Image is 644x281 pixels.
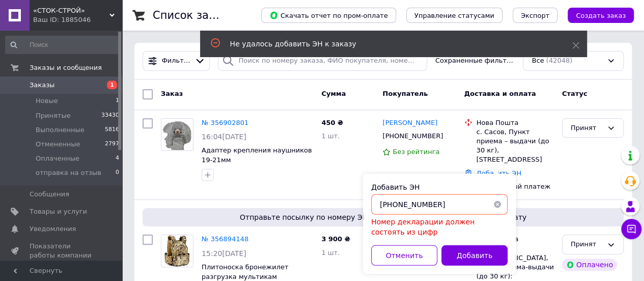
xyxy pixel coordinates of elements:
span: Принятые [36,111,71,120]
div: с. Сасов, Пункт приема – выдачи (до 30 кг), [STREET_ADDRESS] [477,127,554,165]
div: Номер декларации должен состоять из цифр [371,217,508,237]
span: Товары и услуги [30,207,87,216]
span: 2797 [105,140,119,149]
span: 1 шт. [321,132,340,140]
span: 4 [116,154,119,163]
span: Все [531,56,544,66]
span: 0 [116,168,119,177]
button: Скачать отчет по пром-оплате [261,8,396,23]
a: Фото товару [161,118,193,151]
span: Статус [562,90,587,97]
span: Выполненные [36,125,85,135]
span: 450 ₴ [321,119,343,126]
a: № 356902801 [202,119,248,126]
span: Покупатель [382,90,428,97]
span: Управление статусами [414,12,494,19]
span: Без рейтинга [393,148,439,156]
button: Чат с покупателем [621,219,641,239]
span: Отмененные [36,140,80,149]
span: Создать заказ [576,12,626,19]
span: 16:04[DATE] [202,133,246,141]
a: [PERSON_NAME] [382,118,437,128]
div: Принят [571,239,603,250]
span: Заказ [161,90,183,97]
span: Уведомления [30,224,76,234]
span: отправка на отзыв [36,168,101,177]
span: 3 900 ₴ [321,235,350,243]
div: Не удалось добавить ЭН к заказу [230,39,547,49]
span: [PHONE_NUMBER] [382,132,443,140]
span: Сумма [321,90,346,97]
button: Экспорт [513,8,557,23]
span: Сохраненные фильтры: [435,56,515,66]
div: Принят [571,123,603,134]
span: Отправьте посылку по номеру ЭН 20451225204571, чтобы получить оплату [147,212,620,222]
span: 1 [107,81,117,89]
span: Скачать отчет по пром-оплате [269,11,388,20]
span: Оплаченные [36,154,79,163]
a: Добавить ЭН [477,169,521,177]
button: Создать заказ [568,8,634,23]
button: Управление статусами [406,8,502,23]
a: Адаптер крепления наушников 19-21мм [202,146,312,164]
span: Фильтры [162,56,191,66]
h1: Список заказов [153,9,240,21]
span: (42048) [546,57,573,64]
div: Оплачено [562,259,617,271]
button: Добавить [441,245,508,266]
span: 5816 [105,125,119,135]
div: Ваш ID: 1885046 [33,15,122,24]
span: Экспорт [521,12,549,19]
span: 1 шт. [321,249,340,257]
span: 1 [116,96,119,106]
div: Нова Пошта [477,118,554,127]
span: 33430 [101,111,119,120]
span: Заказы [30,81,54,90]
a: Создать заказ [557,11,634,19]
span: Доставка и оплата [464,90,536,97]
input: Поиск по номеру заказа, ФИО покупателя, номеру телефона, Email, номеру накладной [218,51,427,71]
span: Заказы и сообщения [30,63,102,72]
button: Отменить [371,245,437,266]
a: № 356894148 [202,235,248,243]
input: Поиск [5,36,120,54]
span: Сообщения [30,190,69,199]
span: «СТОК-СТРОЙ» [33,6,109,15]
span: Новые [36,96,58,106]
img: Фото товару [161,235,193,267]
a: Фото товару [161,235,193,267]
label: Добавить ЭН [371,183,419,191]
span: Показатели работы компании [30,242,94,260]
span: 15:20[DATE] [202,249,246,258]
a: Плитоноска бронежилет разгрузка мультикам [202,263,288,280]
img: Фото товару [161,119,193,150]
button: Очистить [487,194,508,215]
